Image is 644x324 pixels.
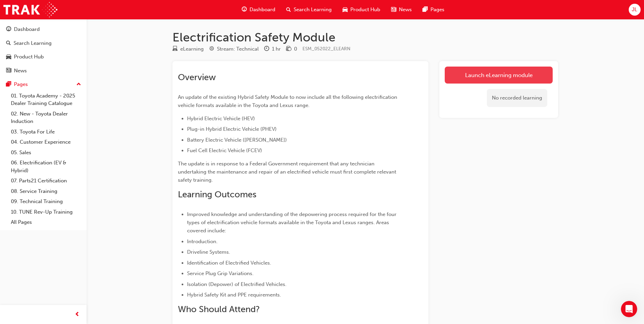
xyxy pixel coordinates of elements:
a: 01. Toyota Academy - 2025 Dealer Training Catalogue [8,91,84,109]
div: Product Hub [14,53,44,61]
span: Pages [430,6,444,14]
a: 10. TUNE Rev-Up Training [8,207,84,217]
span: news-icon [6,68,11,74]
span: news-icon [391,5,396,14]
button: DashboardSearch LearningProduct HubNews [3,22,84,78]
span: Plug-in Hybrid Electric Vehicle (PHEV) [187,126,277,132]
span: up-icon [76,80,81,89]
a: Search Learning [3,37,84,50]
div: Dashboard [14,25,40,33]
button: Pages [3,78,84,91]
span: Product Hub [350,6,380,14]
button: JL [629,4,641,16]
span: Learning Outcomes [178,189,256,200]
a: Product Hub [3,51,84,63]
div: Stream: Technical [217,45,259,53]
span: Search Learning [294,6,332,14]
span: JL [632,6,637,14]
span: News [399,6,412,14]
a: 05. Sales [8,147,84,158]
span: car-icon [343,5,348,14]
a: 08. Service Training [8,186,84,197]
span: Driveline Systems. [187,249,230,255]
a: 02. New - Toyota Dealer Induction [8,109,84,127]
a: News [3,65,84,77]
div: Price [286,45,297,53]
a: Launch eLearning module [445,67,553,84]
span: Hybrid Electric Vehicle (HEV) [187,115,255,122]
span: search-icon [286,5,291,14]
iframe: Intercom live chat [621,301,637,317]
a: 09. Technical Training [8,196,84,207]
span: Overview [178,72,216,83]
h1: Electrification Safety Module [172,30,558,45]
span: Service Plug Grip Variations. [187,270,254,276]
a: Dashboard [3,23,84,36]
a: 06. Electrification (EV & Hybrid) [8,158,84,176]
a: 03. Toyota For Life [8,127,84,137]
span: Introduction. [187,238,218,245]
span: prev-icon [75,310,80,319]
span: Battery Electric Vehicle ([PERSON_NAME]) [187,137,287,143]
span: pages-icon [423,5,428,14]
a: search-iconSearch Learning [281,3,337,17]
a: guage-iconDashboard [236,3,281,17]
span: Dashboard [250,6,275,14]
span: pages-icon [6,82,11,88]
img: Trak [3,2,57,17]
a: car-iconProduct Hub [337,3,386,17]
div: Search Learning [14,39,52,47]
a: pages-iconPages [417,3,450,17]
a: news-iconNews [386,3,417,17]
a: 07. Parts21 Certification [8,176,84,186]
span: Identification of Electrified Vehicles. [187,260,271,266]
span: target-icon [209,46,214,52]
span: clock-icon [264,46,269,52]
div: No recorded learning [487,89,547,107]
div: Stream [209,45,259,53]
span: guage-icon [242,5,247,14]
span: learningResourceType_ELEARNING-icon [172,46,178,52]
a: All Pages [8,217,84,228]
div: 0 [294,45,297,53]
span: Learning resource code [302,46,350,52]
div: eLearning [180,45,204,53]
span: guage-icon [6,26,11,33]
div: Duration [264,45,281,53]
span: car-icon [6,54,11,60]
span: Fuel Cell Electric Vehicle (FCEV) [187,147,262,154]
a: 04. Customer Experience [8,137,84,147]
div: Pages [14,80,28,88]
div: Type [172,45,204,53]
div: 1 hr [272,45,281,53]
span: money-icon [286,46,291,52]
span: Improved knowledge and understanding of the depowering process required for the four types of ele... [187,211,398,234]
span: Who Should Attend? [178,304,260,314]
div: News [14,67,27,75]
span: The update is in response to a Federal Government requirement that any technician undertaking the... [178,161,398,183]
span: An update of the existing Hybrid Safety Module to now include all the following electrification v... [178,94,399,108]
span: search-icon [6,40,11,47]
span: Hybrid Safety Kit and PPE requirements. [187,292,281,298]
span: Isolation (Depower) of Electrified Vehicles. [187,281,287,287]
